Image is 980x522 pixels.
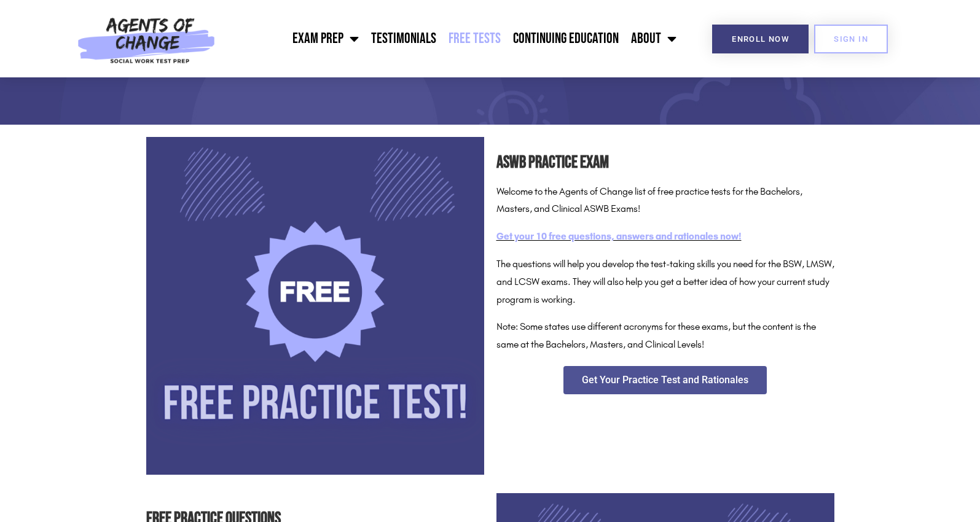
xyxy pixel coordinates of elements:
p: The questions will help you develop the test-taking skills you need for the BSW, LMSW, and LCSW e... [496,255,834,308]
h2: ASWB Practice Exam [496,149,834,177]
span: SIGN IN [834,35,868,43]
a: About [625,23,683,54]
p: Welcome to the Agents of Change list of free practice tests for the Bachelors, Masters, and Clini... [496,183,834,219]
a: Exam Prep [286,23,365,54]
p: Note: Some states use different acronyms for these exams, but the content is the same at the Bach... [496,318,834,354]
a: Testimonials [365,23,442,54]
a: Enroll Now [712,25,809,53]
span: Enroll Now [732,35,789,43]
a: SIGN IN [814,25,888,53]
a: Continuing Education [507,23,625,54]
a: Get your 10 free questions, answers and rationales now! [496,230,742,242]
span: Get Your Practice Test and Rationales [582,375,748,385]
a: Free Tests [442,23,507,54]
nav: Menu [222,23,683,54]
a: Get Your Practice Test and Rationales [563,366,767,394]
